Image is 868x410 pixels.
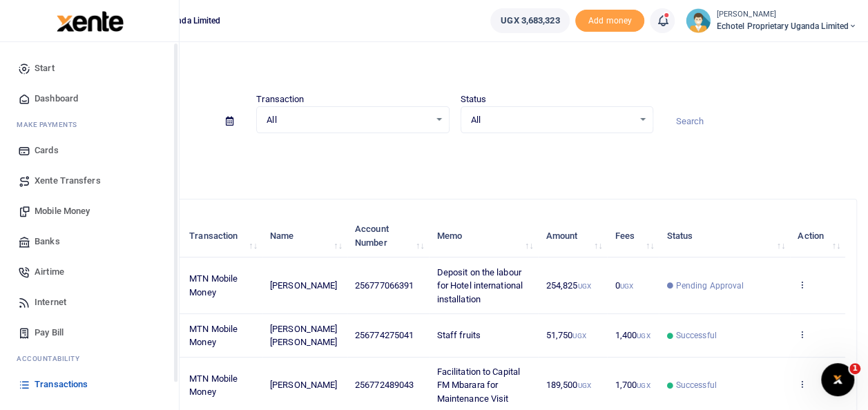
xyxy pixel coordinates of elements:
[577,282,590,290] small: UGX
[577,382,590,389] small: UGX
[607,215,659,257] th: Fees: activate to sort column ascending
[35,295,66,309] span: Internet
[347,215,430,257] th: Account Number: activate to sort column ascending
[686,8,711,33] img: profile-user
[572,332,586,340] small: UGX
[461,92,487,106] label: Status
[437,330,481,340] span: Staff fruits
[189,324,238,348] span: MTN Mobile Money
[546,380,591,390] span: 189,500
[501,14,559,28] span: UGX 3,683,323
[676,280,744,292] span: Pending Approval
[11,287,168,318] a: Internet
[35,265,64,279] span: Airtime
[11,226,168,257] a: Banks
[637,332,650,340] small: UGX
[637,382,650,389] small: UGX
[716,9,857,21] small: [PERSON_NAME]
[35,92,78,106] span: Dashboard
[620,282,633,290] small: UGX
[11,369,168,400] a: Transactions
[575,10,644,32] li: Toup your wallet
[52,59,857,75] h4: Transactions
[849,363,860,374] span: 1
[355,330,414,340] span: 256774275041
[270,380,337,390] span: [PERSON_NAME]
[189,273,238,297] span: MTN Mobile Money
[256,92,304,106] label: Transaction
[659,215,790,257] th: Status: activate to sort column ascending
[270,324,337,348] span: [PERSON_NAME] [PERSON_NAME]
[35,174,101,188] span: Xente Transfers
[437,267,523,304] span: Deposit on the labour for Hotel international installation
[355,380,414,390] span: 256772489043
[355,280,414,291] span: 256777066391
[27,353,79,364] span: countability
[11,135,168,166] a: Cards
[57,11,124,32] img: logo-large
[189,373,238,398] span: MTN Mobile Money
[11,348,168,369] li: Ac
[11,318,168,348] a: Pay Bill
[615,380,650,390] span: 1,700
[716,20,857,32] span: Echotel Proprietary Uganda Limited
[267,113,429,127] span: All
[575,14,644,25] a: Add money
[23,119,77,130] span: ake Payments
[664,110,857,133] input: Search
[437,367,520,404] span: Facilitation to Capital FM Mbarara for Maintenance Visit
[615,280,633,291] span: 0
[262,215,347,257] th: Name: activate to sort column ascending
[182,215,262,257] th: Transaction: activate to sort column ascending
[35,235,60,248] span: Banks
[615,330,650,340] span: 1,400
[11,114,168,135] li: M
[538,215,607,257] th: Amount: activate to sort column ascending
[490,8,570,33] a: UGX 3,683,323
[821,363,854,396] iframe: Intercom live chat
[35,144,59,157] span: Cards
[35,326,64,340] span: Pay Bill
[471,113,633,127] span: All
[270,280,337,291] span: [PERSON_NAME]
[676,329,717,342] span: Successful
[55,15,124,26] a: logo-small logo-large logo-large
[11,196,168,226] a: Mobile Money
[686,8,857,33] a: profile-user [PERSON_NAME] Echotel Proprietary Uganda Limited
[485,8,575,33] li: Wallet ballance
[11,53,168,84] a: Start
[11,166,168,196] a: Xente Transfers
[575,10,644,32] span: Add money
[676,379,717,391] span: Successful
[52,150,857,164] p: Download
[546,330,586,340] span: 51,750
[35,61,55,75] span: Start
[790,215,845,257] th: Action: activate to sort column ascending
[35,204,90,218] span: Mobile Money
[11,257,168,287] a: Airtime
[35,378,88,391] span: Transactions
[546,280,591,291] span: 254,825
[429,215,538,257] th: Memo: activate to sort column ascending
[11,84,168,114] a: Dashboard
